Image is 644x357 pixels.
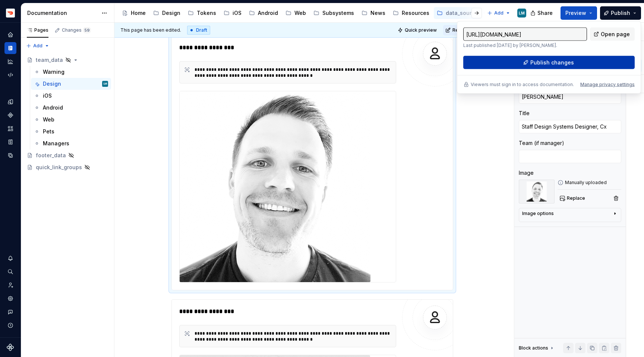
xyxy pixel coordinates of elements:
[4,149,16,161] a: Data sources
[162,9,180,17] div: Design
[522,211,554,217] div: Image options
[27,27,48,33] div: Pages
[600,6,641,20] button: Publish
[31,114,111,126] a: Web
[322,9,354,17] div: Subsystems
[233,9,241,17] div: iOS
[4,279,16,291] a: Invite team
[530,59,574,66] span: Publish changes
[282,7,309,19] a: Web
[522,211,618,219] button: Image options
[527,6,558,20] button: Share
[537,9,553,17] span: Share
[43,104,63,111] div: Android
[43,140,69,147] div: Managers
[4,123,16,135] a: Assets
[33,43,42,49] span: Add
[601,31,630,38] span: Open page
[43,80,61,88] div: Design
[471,82,574,88] p: Viewers must sign in to access documentation.
[4,252,16,264] button: Notifications
[180,91,370,282] img: 79f68b9f-5ecd-4db2-a216-2ec103d38373.png
[27,9,98,17] div: Documentation
[24,54,111,173] div: Page tree
[494,10,503,16] span: Add
[4,69,16,81] a: Code automation
[452,27,487,33] span: Request review
[119,6,483,20] div: Page tree
[519,120,621,133] textarea: Staff Design Systems Designer, Cx
[246,7,281,19] a: Android
[519,90,621,104] textarea: [PERSON_NAME]
[395,25,440,35] button: Quick preview
[36,152,66,159] div: footer_data
[359,7,388,19] a: News
[4,42,16,54] a: Documentation
[519,180,555,203] img: 79f68b9f-5ecd-4db2-a216-2ec103d38373.png
[120,27,181,33] span: This page has been edited.
[7,344,14,351] svg: Supernova Logo
[4,306,16,318] button: Contact support
[565,9,586,17] span: Preview
[43,92,52,99] div: iOS
[611,9,630,17] span: Publish
[31,78,111,90] a: DesignLM
[43,116,54,123] div: Web
[4,266,16,278] button: Search ⌘K
[31,102,111,114] a: Android
[390,7,432,19] a: Resources
[31,126,111,138] a: Pets
[4,136,16,148] a: Storybook stories
[119,7,149,19] a: Home
[580,82,635,88] button: Manage privacy settings
[567,195,585,201] span: Replace
[197,9,216,17] div: Tokens
[31,90,111,102] a: iOS
[4,293,16,304] a: Settings
[443,25,491,35] button: Request review
[24,161,111,173] a: quick_link_groups
[31,66,111,78] a: Warning
[83,27,91,33] span: 59
[519,110,530,117] div: Title
[294,9,306,17] div: Web
[519,10,525,16] div: LM
[221,7,244,19] a: iOS
[43,68,64,76] div: Warning
[24,54,111,66] a: team_data
[150,7,183,19] a: Design
[6,9,15,18] img: bd52d190-91a7-4889-9e90-eccda45865b1.png
[36,164,82,171] div: quick_link_groups
[519,169,534,177] div: Image
[4,56,16,67] a: Analytics
[558,193,588,203] button: Replace
[4,96,16,108] a: Design tokens
[258,9,278,17] div: Android
[310,7,357,19] a: Subsystems
[43,128,54,135] div: Pets
[434,7,492,19] a: data_sources
[187,26,210,35] div: Draft
[4,29,16,41] a: Home
[4,109,16,121] a: Components
[370,9,385,17] div: News
[405,27,437,33] span: Quick preview
[104,80,107,88] div: LM
[62,27,91,33] div: Changes
[590,28,635,41] a: Open page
